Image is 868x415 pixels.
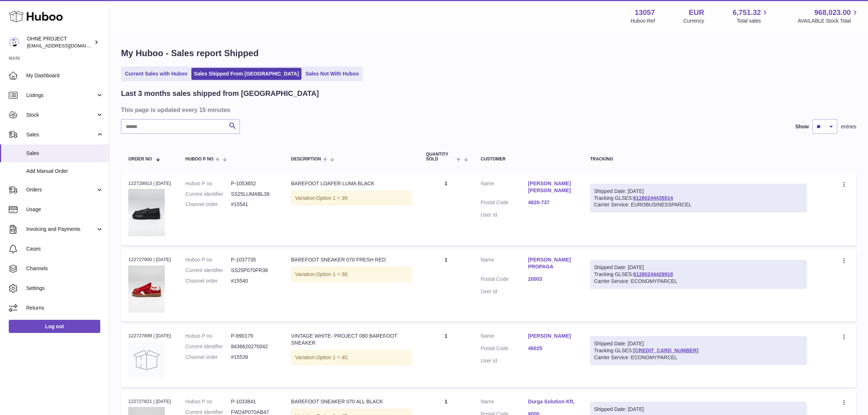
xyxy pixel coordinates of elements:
[26,226,96,233] span: Invoicing and Payments
[291,398,412,405] div: BAREFOOT SNEAKER 070 ALL BLACK
[291,180,412,187] div: BAREFOOT LOAFER LUMA BLACK
[186,256,231,263] dt: Huboo P no
[481,212,528,218] dt: User Id
[128,265,165,313] img: 130571742678488.jpg
[594,278,803,285] div: Carrier Service: ECONOMYPARCEL
[26,305,104,311] span: Returns
[186,157,214,162] span: Huboo P no
[231,278,277,284] dd: #15540
[633,195,673,201] a: 61280244435514
[798,8,859,24] a: 968,023.00 AVAILABLE Stock Total
[814,8,851,18] span: 968,023.00
[291,191,412,206] div: Variation:
[231,343,277,350] dd: 8436620270042
[594,264,803,271] div: Shipped Date: [DATE]
[26,206,104,213] span: Usage
[231,398,277,405] dd: P-1033841
[737,18,769,24] span: Total sales
[186,201,231,208] dt: Channel order
[594,201,803,208] div: Carrier Service: EUROBUSINESSPARCEL
[419,325,474,387] td: 1
[594,354,803,361] div: Carrier Service: ECONOMYPARCEL
[231,354,277,361] dd: #15539
[27,43,107,49] span: [EMAIL_ADDRESS][DOMAIN_NAME]
[481,357,528,364] dt: User Id
[291,157,321,162] span: Description
[481,199,528,208] dt: Postal Code
[9,320,100,333] a: Log out
[689,8,704,18] strong: EUR
[186,191,231,198] dt: Current identifier
[481,288,528,295] dt: User Id
[231,191,277,198] dd: SS25LUMABL39
[128,189,165,236] img: LUMA_BLACK_SMALL_4afcdadb-724a-45bb-a5a5-895f272ecdfb.jpg
[186,267,231,274] dt: Current identifier
[528,256,576,270] a: [PERSON_NAME] PROPAGA
[633,348,698,353] a: [CREDIT_CARD_NUMBER]
[186,333,231,340] dt: Huboo P no
[27,35,93,49] div: OHNE PROJECT
[481,276,528,284] dt: Postal Code
[128,180,171,187] div: 122728913 | [DATE]
[481,333,528,341] dt: Name
[841,123,856,130] span: entries
[121,47,856,59] h1: My Huboo - Sales report Shipped
[733,8,761,18] span: 6,751.32
[291,333,412,346] div: VINTAGE WHITE- PROJECT 080 BAREFOOT SNEAKER
[26,285,104,292] span: Settings
[590,157,807,162] div: Tracking
[122,68,190,80] a: Current Sales with Huboo
[798,18,859,24] span: AVAILABLE Stock Total
[291,256,412,263] div: BAREFOOT SNEAKER 070 FRESH RED
[316,195,349,201] span: Option 1 = 39;
[316,354,349,360] span: Option 1 = 40;
[419,249,474,322] td: 1
[291,350,412,365] div: Variation:
[528,333,576,340] a: [PERSON_NAME]
[481,180,528,196] dt: Name
[528,398,576,405] a: Durga Solution Kft,
[633,271,673,277] a: 61280244429918
[590,184,807,213] div: Tracking GLSES:
[26,72,104,79] span: My Dashboard
[795,123,809,130] label: Show
[594,188,803,195] div: Shipped Date: [DATE]
[231,256,277,263] dd: P-1037735
[481,398,528,407] dt: Name
[481,345,528,354] dt: Postal Code
[128,342,165,378] img: no-photo.jpg
[121,106,855,114] h3: This page is updated every 15 minutes
[590,260,807,289] div: Tracking GLSES:
[684,18,704,24] div: Currency
[231,333,277,340] dd: P-890179
[186,180,231,187] dt: Huboo P no
[291,267,412,282] div: Variation:
[26,131,96,138] span: Sales
[635,8,655,18] strong: 13057
[303,68,361,80] a: Sales Not With Huboo
[186,398,231,405] dt: Huboo P no
[481,256,528,272] dt: Name
[594,406,803,413] div: Shipped Date: [DATE]
[186,278,231,284] dt: Channel order
[590,336,807,365] div: Tracking GLSES:
[231,180,277,187] dd: P-1053652
[231,201,277,208] dd: #15541
[26,245,104,252] span: Cases
[26,265,104,272] span: Channels
[528,276,576,283] a: 20003
[128,256,171,263] div: 122727900 | [DATE]
[26,186,96,193] span: Orders
[26,168,104,175] span: Add Manual Order
[528,199,576,206] a: 4820-737
[128,398,171,405] div: 122727821 | [DATE]
[121,89,319,98] h2: Last 3 months sales shipped from [GEOGRAPHIC_DATA]
[419,173,474,245] td: 1
[316,271,349,277] span: Option 1 = 38;
[733,8,770,24] a: 6,751.32 Total sales
[481,157,576,162] div: Customer
[594,340,803,347] div: Shipped Date: [DATE]
[528,180,576,194] a: [PERSON_NAME] [PERSON_NAME]
[528,345,576,352] a: 46025
[26,92,96,99] span: Listings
